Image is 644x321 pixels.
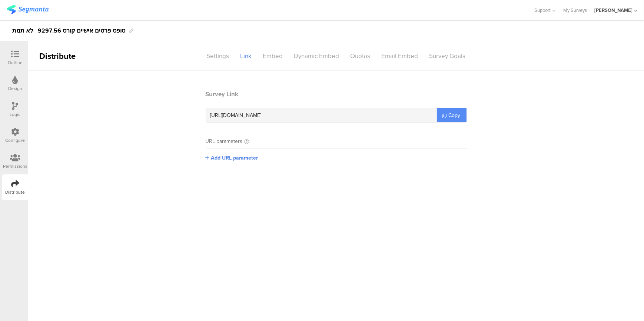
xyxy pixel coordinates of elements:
div: Distribute [6,189,25,195]
span: Copy [449,111,461,119]
span: Support [535,7,551,14]
div: Distribute [28,50,113,62]
div: טופס פרטים אישיים קורס 9297.56 לא תמת [12,25,125,37]
div: Configure [6,137,25,144]
div: Outline [8,59,23,66]
div: Link [235,50,258,63]
div: Email Embed [376,50,424,63]
div: Embed [258,50,289,63]
div: Quotas [345,50,376,63]
span: Add URL parameter [211,154,258,162]
img: segmanta logo [7,5,49,14]
div: Survey Goals [424,50,471,63]
div: Design [8,85,22,92]
div: Logic [10,111,21,118]
button: Add URL parameter [206,154,258,162]
header: Survey Link [206,90,467,99]
span: [URL][DOMAIN_NAME] [210,111,262,119]
div: Settings [201,50,235,63]
div: Dynamic Embed [289,50,345,63]
div: URL parameters [206,137,243,145]
div: [PERSON_NAME] [594,7,633,14]
div: Permissions [3,163,27,170]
